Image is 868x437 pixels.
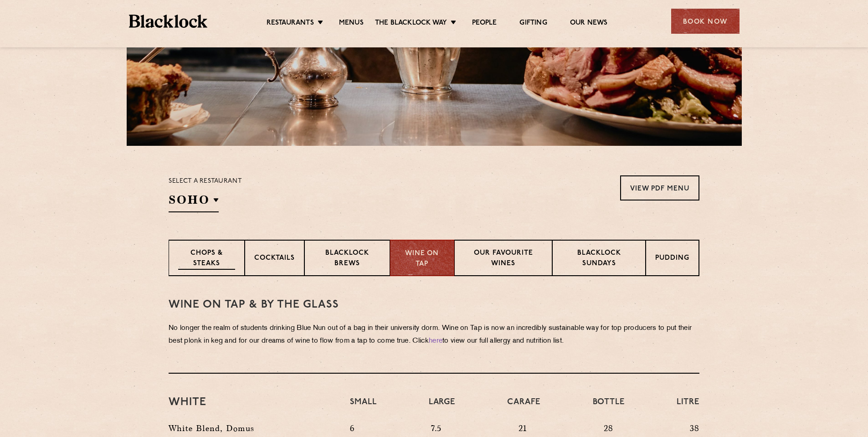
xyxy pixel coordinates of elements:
[519,19,547,29] a: Gifting
[169,299,699,311] h3: WINE on tap & by the glass
[507,396,540,417] h4: Carafe
[677,396,699,417] h4: Litre
[671,9,740,34] div: Book Now
[472,19,497,29] a: People
[339,19,364,29] a: Menus
[562,248,636,270] p: Blacklock Sundays
[593,396,625,417] h4: Bottle
[400,249,444,269] p: Wine on Tap
[375,19,447,29] a: The Blacklock Way
[169,322,699,348] p: No longer the realm of students drinking Blue Nun out of a bag in their university dorm. Wine on ...
[169,396,336,408] h3: White
[178,248,235,270] p: Chops & Steaks
[655,253,689,265] p: Pudding
[314,248,380,270] p: Blacklock Brews
[129,15,208,28] img: BL_Textured_Logo-footer-cropped.svg
[254,253,295,265] p: Cocktails
[429,338,442,344] a: here
[620,175,699,201] a: View PDF Menu
[429,396,455,417] h4: Large
[169,422,336,435] p: White Blend, Domus
[169,192,219,212] h2: SOHO
[570,19,608,29] a: Our News
[267,19,314,29] a: Restaurants
[464,248,543,270] p: Our favourite wines
[350,396,376,417] h4: Small
[169,175,242,187] p: Select a restaurant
